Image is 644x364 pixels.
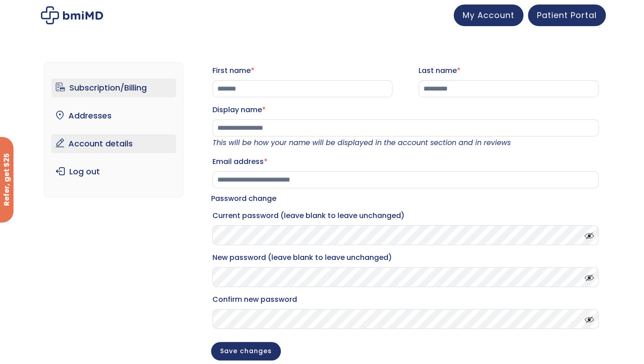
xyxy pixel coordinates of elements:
[51,78,176,97] a: Subscription/Billing
[212,103,599,117] label: Display name
[51,162,176,181] a: Log out
[528,5,606,26] a: Patient Portal
[463,9,514,21] span: My Account
[44,62,183,197] nav: Account pages
[537,9,597,21] span: Patient Portal
[212,292,599,307] label: Confirm new password
[211,342,281,360] button: Save changes
[51,134,176,153] a: Account details
[212,209,599,223] label: Current password (leave blank to leave unchanged)
[419,64,599,78] label: Last name
[212,250,599,265] label: New password (leave blank to leave unchanged)
[212,155,599,169] label: Email address
[454,5,523,26] a: My Account
[212,137,511,148] em: This will be how your name will be displayed in the account section and in reviews
[51,106,176,125] a: Addresses
[41,6,103,24] img: My account
[212,64,392,78] label: First name
[211,192,276,205] legend: Password change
